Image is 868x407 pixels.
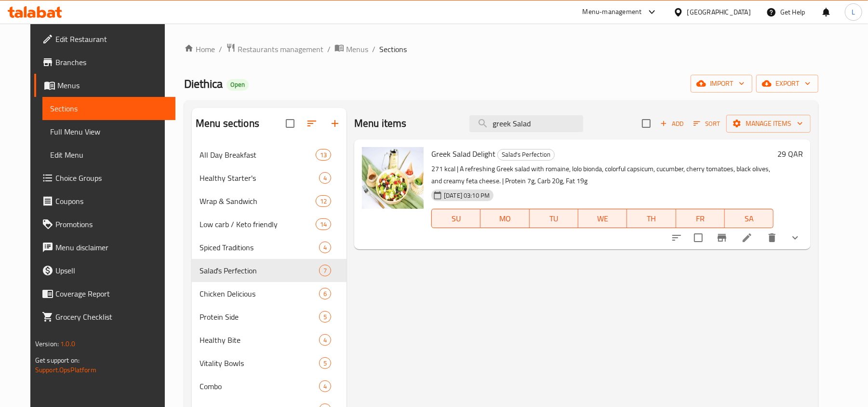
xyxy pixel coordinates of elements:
[55,265,168,276] span: Upsell
[34,282,175,305] a: Coverage Report
[319,242,331,253] div: items
[200,288,319,299] span: Chicken Delicious
[35,354,80,366] span: Get support on:
[484,212,525,226] span: MO
[319,265,331,276] div: items
[50,149,168,161] span: Edit Menu
[320,243,331,252] span: 4
[192,328,347,352] div: Healthy Bite4
[200,172,319,184] span: Healthy Starter's
[192,259,347,282] div: Salad's Perfection7
[578,209,627,228] button: WE
[192,143,347,166] div: All Day Breakfast13
[192,213,347,236] div: Low carb / Keto friendly14
[192,190,347,213] div: Wrap & Sandwich12
[238,43,323,55] span: Restaurants management
[34,236,175,259] a: Menu disclaimer
[184,43,215,55] a: Home
[34,166,175,190] a: Choice Groups
[192,236,347,259] div: Spiced Traditions4
[756,75,818,93] button: export
[691,116,722,131] button: Sort
[316,220,331,229] span: 14
[316,150,331,160] span: 13
[436,212,477,226] span: SU
[35,364,96,376] a: Support.OpsPlatform
[725,209,774,228] button: SA
[227,81,249,89] span: Open
[789,232,801,244] svg: Show Choices
[852,7,855,17] span: L
[741,232,753,244] a: Edit menu item
[656,116,687,131] button: Add
[431,147,495,161] span: Greek Salad Delight
[227,79,249,91] div: Open
[687,116,726,131] span: Sort items
[184,73,223,95] span: Diethica
[320,359,331,368] span: 5
[319,288,331,299] div: items
[784,226,807,249] button: show more
[184,43,818,55] nav: breadcrumb
[319,380,331,392] div: items
[582,212,623,226] span: WE
[764,78,811,90] span: export
[50,126,168,137] span: Full Menu View
[698,78,745,90] span: import
[319,357,331,369] div: items
[688,228,708,248] span: Select to update
[280,113,300,134] span: Select all sections
[431,209,481,228] button: SU
[319,334,331,346] div: items
[530,209,578,228] button: TU
[34,51,175,74] a: Branches
[710,226,734,249] button: Branch-specific-item
[665,226,688,249] button: sort-choices
[334,43,368,55] a: Menus
[192,375,347,398] div: Combo4
[200,334,319,346] span: Healthy Bite
[55,242,168,253] span: Menu disclaimer
[42,120,175,143] a: Full Menu View
[316,197,331,206] span: 12
[659,118,685,129] span: Add
[192,282,347,305] div: Chicken Delicious6
[320,382,331,391] span: 4
[200,380,319,392] span: Combo
[431,163,774,187] p: 271 kcal | A refreshing Greek salad with romaine, lolo bionda, colorful capsicum, cucumber, cherr...
[469,115,583,132] input: search
[192,352,347,375] div: Vitality Bowls5
[50,103,168,114] span: Sections
[729,212,770,226] span: SA
[192,166,347,190] div: Healthy Starter's4
[327,43,331,55] li: /
[320,266,331,275] span: 7
[320,174,331,183] span: 4
[55,288,168,299] span: Coverage Report
[636,113,656,134] span: Select section
[35,338,59,350] span: Version:
[200,218,316,230] div: Low carb / Keto friendly
[57,80,168,91] span: Menus
[440,191,494,200] span: [DATE] 03:10 PM
[627,209,676,228] button: TH
[734,118,803,130] span: Manage items
[200,311,319,323] span: Protein Side
[680,212,721,226] span: FR
[534,212,574,226] span: TU
[34,213,175,236] a: Promotions
[200,265,319,276] span: Salad's Perfection
[34,305,175,328] a: Grocery Checklist
[354,116,407,131] h2: Menu items
[34,190,175,213] a: Coupons
[200,195,316,207] div: Wrap & Sandwich
[34,74,175,97] a: Menus
[583,6,642,18] div: Menu-management
[362,147,424,209] img: Greek Salad Delight
[55,311,168,323] span: Grocery Checklist
[55,33,168,45] span: Edit Restaurant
